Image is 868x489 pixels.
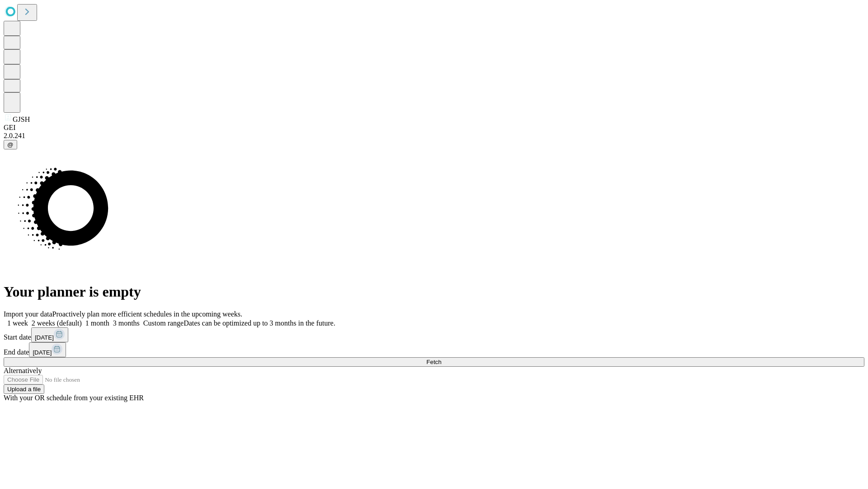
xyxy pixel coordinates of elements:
span: Dates can be optimized up to 3 months in the future. [184,319,335,327]
div: Start date [4,327,864,342]
button: [DATE] [31,327,68,342]
div: GEI [4,124,864,132]
button: Fetch [4,357,864,367]
div: 2.0.241 [4,132,864,140]
span: With your OR schedule from your existing EHR [4,394,144,402]
span: GJSH [13,115,30,123]
span: 2 weeks (default) [32,319,82,327]
button: [DATE] [29,342,66,357]
span: Import your data [4,310,52,318]
div: End date [4,342,864,357]
button: @ [4,140,17,149]
span: Fetch [426,359,441,365]
span: 3 months [113,319,140,327]
span: Proactively plan more efficient schedules in the upcoming weeks. [52,310,242,318]
span: @ [7,141,14,148]
span: Custom range [143,319,184,327]
span: 1 week [7,319,28,327]
span: 1 month [85,319,109,327]
span: [DATE] [35,334,54,341]
button: Upload a file [4,384,44,394]
h1: Your planner is empty [4,283,864,300]
span: Alternatively [4,367,42,374]
span: [DATE] [33,349,52,356]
